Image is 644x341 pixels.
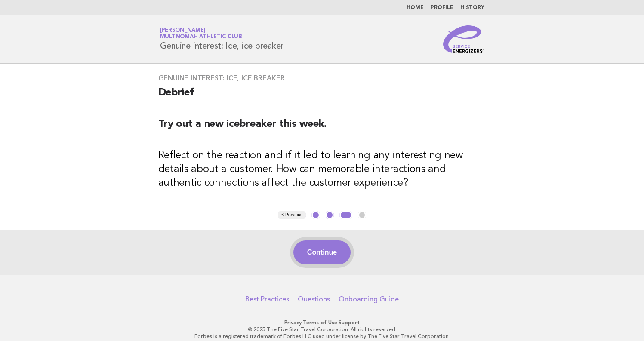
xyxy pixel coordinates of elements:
button: 2 [326,211,334,219]
a: Terms of Use [303,319,337,326]
a: Onboarding Guide [339,295,399,304]
h1: Genuine interest: Ice, ice breaker [160,28,284,50]
p: Forbes is a registered trademark of Forbes LLC used under license by The Five Star Travel Corpora... [59,333,585,340]
a: Profile [431,5,453,10]
a: History [460,5,484,10]
span: Multnomah Athletic Club [160,34,242,40]
a: [PERSON_NAME]Multnomah Athletic Club [160,28,242,40]
h3: Genuine interest: Ice, ice breaker [158,74,486,83]
button: 1 [311,211,320,219]
button: 3 [339,211,352,219]
button: < Previous [278,211,306,219]
p: © 2025 The Five Star Travel Corporation. All rights reserved. [59,326,585,333]
button: Continue [293,240,351,264]
a: Best Practices [245,295,289,304]
img: Service Energizers [443,25,484,53]
a: Support [339,319,360,326]
h2: Debrief [158,86,486,107]
a: Privacy [284,319,302,326]
a: Questions [298,295,330,304]
a: Home [407,5,424,10]
p: · · [59,319,585,326]
h2: Try out a new icebreaker this week. [158,117,486,138]
h3: Reflect on the reaction and if it led to learning any interesting new details about a customer. H... [158,149,486,190]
